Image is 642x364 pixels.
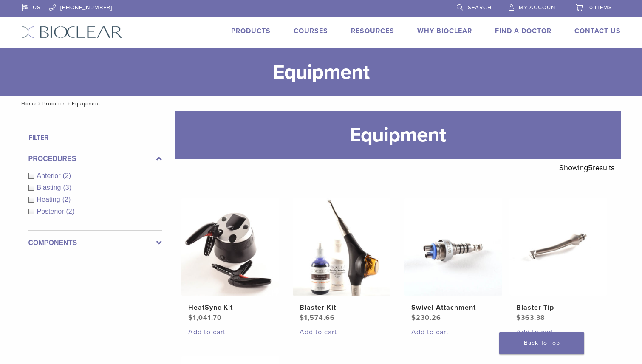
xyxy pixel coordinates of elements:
a: Products [42,101,66,107]
bdi: 230.26 [411,313,441,322]
h2: Blaster Tip [516,302,600,313]
h2: HeatSync Kit [188,302,272,313]
span: My Account [519,4,559,11]
bdi: 1,041.70 [188,313,222,322]
a: Add to cart: “Swivel Attachment” [411,327,495,337]
a: Find A Doctor [495,27,551,35]
span: $ [300,313,304,322]
nav: Equipment [15,96,627,111]
a: Back To Top [499,332,584,354]
span: Heating [37,196,62,203]
a: Blaster TipBlaster Tip $363.38 [509,198,608,323]
img: Blaster Tip [509,198,607,296]
a: Add to cart: “Blaster Kit” [300,327,384,337]
h4: Filter [28,133,162,143]
label: Procedures [28,154,162,164]
a: Why Bioclear [417,27,472,35]
a: Blaster KitBlaster Kit $1,574.66 [292,198,391,323]
h2: Blaster Kit [300,302,384,313]
img: Bioclear [22,26,122,38]
span: (2) [62,196,71,203]
span: Anterior [37,172,63,179]
a: Courses [294,27,328,35]
bdi: 1,574.66 [300,313,335,322]
label: Components [28,238,162,248]
span: 0 items [589,4,612,11]
img: Swivel Attachment [404,198,502,296]
span: $ [411,313,416,322]
a: Products [231,27,271,35]
a: Add to cart: “Blaster Tip” [516,327,600,337]
bdi: 363.38 [516,313,545,322]
span: Blasting [37,184,63,191]
a: Home [19,101,37,107]
span: 5 [588,163,593,172]
p: Showing results [559,159,614,177]
img: HeatSync Kit [181,198,279,296]
span: $ [188,313,193,322]
a: Swivel AttachmentSwivel Attachment $230.26 [404,198,503,323]
h2: Swivel Attachment [411,302,495,313]
span: Search [468,4,492,11]
h1: Equipment [175,111,621,159]
span: (3) [63,184,71,191]
a: Contact Us [574,27,621,35]
span: (2) [63,172,71,179]
a: Add to cart: “HeatSync Kit” [188,327,272,337]
span: / [37,102,42,106]
span: / [66,102,72,106]
span: $ [516,313,521,322]
a: Resources [351,27,394,35]
span: (2) [66,208,75,215]
span: Posterior [37,208,66,215]
a: HeatSync KitHeatSync Kit $1,041.70 [181,198,280,323]
img: Blaster Kit [293,198,390,296]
